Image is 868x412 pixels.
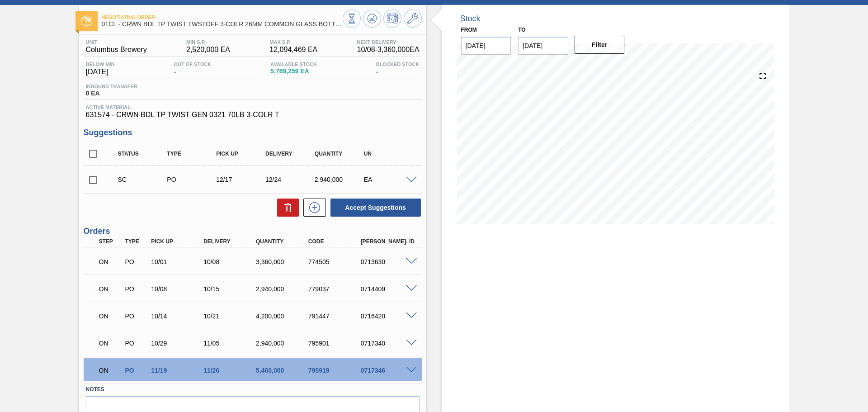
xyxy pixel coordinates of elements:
[201,285,260,293] div: 10/15/2025
[172,62,214,76] div: -
[306,340,365,347] div: 795901
[306,258,365,265] div: 774505
[362,151,416,157] div: UN
[214,176,269,183] div: 12/17/2025
[86,111,420,119] span: 631574 - CRWN BDL TP TWIST GEN 0321 70LB 3-COLR T
[575,36,625,54] button: Filter
[201,238,260,245] div: Delivery
[376,62,420,67] span: Blocked Stock
[254,285,312,293] div: 2,940,000
[81,15,92,27] img: Ícone
[518,37,568,55] input: mm/dd/yyyy
[99,340,122,347] p: ON
[201,340,260,347] div: 11/05/2025
[269,46,317,54] span: 12,094,469 EA
[270,62,317,67] span: Available Stock
[86,84,137,89] span: Inbound Transfer
[149,285,208,293] div: 10/08/2025
[149,258,208,265] div: 10/01/2025
[99,285,122,293] p: ON
[269,39,317,45] span: MAX S.P.
[254,313,312,320] div: 4,200,000
[149,367,208,374] div: 11/19/2025
[270,68,317,75] span: 5,789,259 EA
[123,367,150,374] div: Purchase order
[165,176,219,183] div: Purchase order
[254,238,312,245] div: Quantity
[149,238,208,245] div: Pick up
[359,313,417,320] div: 0716420
[359,258,417,265] div: 0713630
[99,258,122,265] p: ON
[149,340,208,347] div: 10/29/2025
[374,62,422,76] div: -
[201,258,260,265] div: 10/08/2025
[363,9,381,28] button: Update Chart
[312,151,367,157] div: Quantity
[460,14,481,24] div: Stock
[97,306,124,326] div: Negotiating Order
[86,90,137,97] span: 0 EA
[86,68,115,76] span: [DATE]
[254,340,312,347] div: 2,940,000
[326,198,422,218] div: Accept Suggestions
[174,62,212,67] span: Out Of Stock
[84,227,422,236] h3: Orders
[306,313,365,320] div: 791447
[312,176,367,183] div: 2,940,000
[359,238,417,245] div: [PERSON_NAME]. ID
[306,367,365,374] div: 795919
[359,367,417,374] div: 0717346
[165,151,219,157] div: Type
[383,9,401,28] button: Schedule Inventory
[306,238,365,245] div: Code
[86,104,420,110] span: Active Material
[123,285,150,293] div: Purchase order
[263,151,318,157] div: Delivery
[273,199,299,217] div: Delete Suggestions
[330,199,421,217] button: Accept Suggestions
[123,258,150,265] div: Purchase order
[102,21,343,28] span: 01CL - CRWN BDL TP TWIST TWSTOFF 3-COLR 26MM COMMON GLASS BOTTLE
[116,176,170,183] div: Suggestion Created
[201,313,260,320] div: 10/21/2025
[86,46,147,54] span: Columbus Brewery
[404,9,422,28] button: Go to Master Data / General
[254,367,312,374] div: 5,460,000
[97,279,124,299] div: Negotiating Order
[86,62,115,67] span: Below Min
[102,14,343,20] span: Negotiating Order
[99,367,122,374] p: ON
[306,285,365,293] div: 779037
[86,383,420,396] label: Notes
[357,39,420,45] span: Next Delivery
[123,238,150,245] div: Type
[84,128,422,137] h3: Suggestions
[343,9,361,28] button: Stocks Overview
[86,39,147,45] span: Unit
[263,176,318,183] div: 12/24/2025
[362,176,416,183] div: EA
[123,340,150,347] div: Purchase order
[357,46,420,54] span: 10/08 - 3,360,000 EA
[99,313,122,320] p: ON
[359,285,417,293] div: 0714409
[97,333,124,353] div: Negotiating Order
[186,46,230,54] span: 2,520,000 EA
[461,37,511,55] input: mm/dd/yyyy
[123,313,150,320] div: Purchase order
[116,151,170,157] div: Status
[97,252,124,272] div: Negotiating Order
[97,238,124,245] div: Step
[518,27,525,33] label: to
[299,199,326,217] div: New suggestion
[214,151,269,157] div: Pick up
[254,258,312,265] div: 3,360,000
[461,27,477,33] label: From
[149,313,208,320] div: 10/14/2025
[186,39,230,45] span: MIN S.P.
[359,340,417,347] div: 0717340
[201,367,260,374] div: 11/26/2025
[97,360,124,380] div: Negotiating Order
